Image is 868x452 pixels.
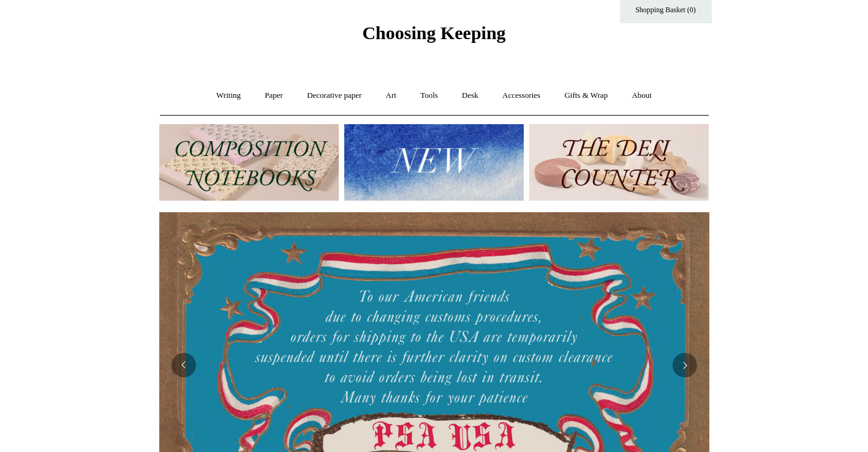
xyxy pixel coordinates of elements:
[362,32,505,41] a: Choosing Keeping
[529,124,709,201] img: The Deli Counter
[375,80,407,112] a: Art
[409,80,449,112] a: Tools
[621,80,663,112] a: About
[254,80,294,112] a: Paper
[491,80,551,112] a: Accessories
[553,80,619,112] a: Gifts & Wrap
[451,80,489,112] a: Desk
[159,124,339,201] img: 202302 Composition ledgers.jpg__PID:69722ee6-fa44-49dd-a067-31375e5d54ec
[296,80,372,112] a: Decorative paper
[362,23,505,43] span: Choosing Keeping
[172,353,196,377] button: Previous
[673,353,697,377] button: Next
[344,124,524,201] img: New.jpg__PID:f73bdf93-380a-4a35-bcfe-7823039498e1
[205,80,252,112] a: Writing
